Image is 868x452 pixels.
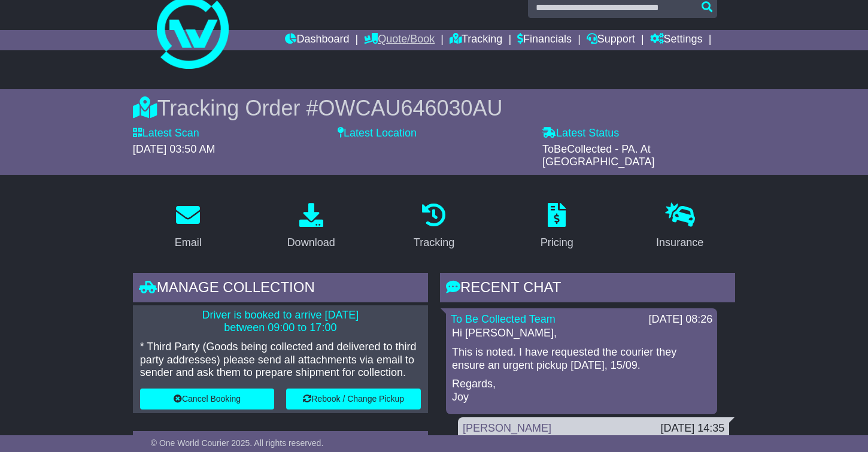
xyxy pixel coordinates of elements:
a: Download [280,199,343,255]
p: Regards, Joy [452,378,711,404]
a: Insurance [648,199,711,255]
a: [PERSON_NAME] [463,422,551,434]
a: Quote/Book [364,30,435,50]
label: Latest Scan [133,127,199,140]
div: Download [287,235,335,251]
span: ToBeCollected - PA. At [GEOGRAPHIC_DATA] [542,143,654,168]
a: Dashboard [285,30,349,50]
div: Manage collection [133,273,428,305]
div: [DATE] 14:35 [661,422,725,435]
p: Driver is booked to arrive [DATE] between 09:00 to 17:00 [140,309,421,335]
a: Tracking [450,30,502,50]
button: Rebook / Change Pickup [286,389,421,409]
div: Email [175,235,202,251]
div: Tracking Order # [133,95,736,121]
span: © One World Courier 2025. All rights reserved. [151,438,324,448]
a: Settings [650,30,703,50]
span: [DATE] 03:50 AM [133,143,216,155]
a: To Be Collected Team [451,313,556,325]
p: Hi [PERSON_NAME], [452,327,711,340]
a: Financials [517,30,572,50]
a: Pricing [533,199,581,255]
a: Support [587,30,635,50]
p: This is noted. I have requested the courier they ensure an urgent pickup [DATE], 15/09. [452,346,711,372]
p: * Third Party (Goods being collected and delivered to third party addresses) please send all atta... [140,341,421,380]
div: Insurance [656,235,703,251]
button: Cancel Booking [140,389,275,409]
label: Latest Status [542,127,619,140]
div: [DATE] 08:26 [649,313,713,326]
div: Pricing [541,235,573,251]
span: OWCAU646030AU [318,96,502,120]
a: Email [167,199,210,255]
a: Tracking [406,199,462,255]
div: Tracking [414,235,454,251]
label: Latest Location [338,127,417,140]
div: RECENT CHAT [440,273,735,305]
